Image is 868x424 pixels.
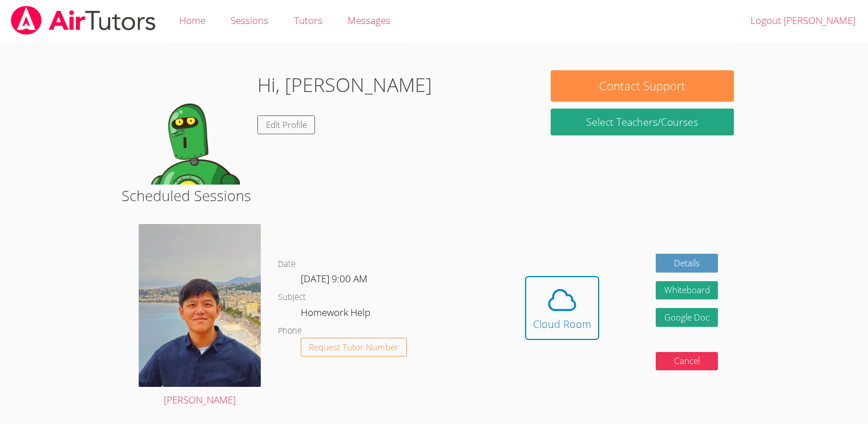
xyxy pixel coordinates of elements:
a: Edit Profile [257,115,316,134]
button: Request Tutor Number [301,338,407,357]
span: Messages [348,14,390,27]
dt: Subject [278,290,306,305]
h1: Hi, [PERSON_NAME] [257,70,432,99]
button: Cancel [656,352,718,371]
img: airtutors_banner-c4298cdbf04f3fff15de1276eac7730deb9818008684d7c2e4769d2f7ddbe033.png [10,6,157,35]
span: Request Tutor Number [309,343,398,351]
img: avatar.png [139,224,261,387]
img: default.png [134,70,248,185]
a: Details [656,254,718,273]
div: Cloud Room [533,316,591,332]
button: Whiteboard [656,281,718,300]
a: Select Teachers/Courses [551,109,734,135]
dd: Homework Help [301,305,373,324]
a: [PERSON_NAME] [139,224,261,409]
h2: Scheduled Sessions [122,185,746,206]
a: Google Doc [656,308,718,327]
span: [DATE] 9:00 AM [301,272,368,285]
dt: Date [278,257,296,271]
button: Contact Support [551,70,734,102]
button: Cloud Room [525,276,599,340]
dt: Phone [278,324,302,338]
